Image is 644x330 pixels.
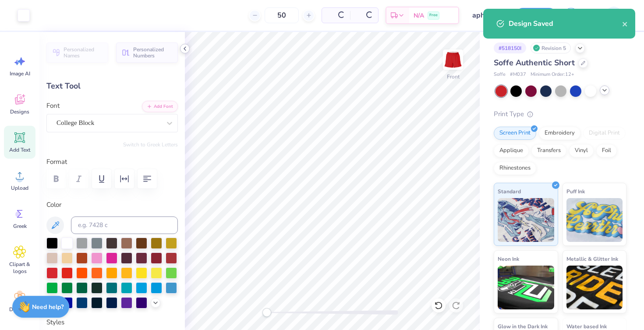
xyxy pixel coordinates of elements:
button: Personalized Names [46,43,108,63]
img: Sofia Hristidis [605,7,623,24]
div: Text Tool [46,80,178,92]
label: Font [46,101,60,111]
span: Clipart & logos [5,261,34,275]
span: Metallic & Glitter Ink [566,254,618,263]
label: Format [46,157,178,167]
span: Neon Ink [498,254,519,263]
div: Accessibility label [262,308,271,317]
strong: Need help? [32,303,64,311]
label: Styles [46,317,64,327]
span: Personalized Names [64,46,103,59]
a: SH [590,7,626,24]
img: Metallic & Glitter Ink [566,266,623,309]
button: Add Font [142,101,178,112]
img: Neon Ink [498,266,554,309]
span: N/A [414,11,424,20]
span: Greek [13,223,27,230]
input: – – [265,7,299,23]
span: Add Text [9,146,30,153]
button: Switch to Greek Letters [123,141,178,148]
span: Personalized Numbers [133,46,173,59]
label: Color [46,200,178,210]
span: Image AI [10,70,30,77]
span: Decorate [9,306,30,313]
button: Personalized Numbers [116,43,178,63]
div: Design Saved [509,18,622,29]
button: close [622,18,628,29]
span: Free [429,12,438,18]
span: Upload [11,185,28,192]
input: Untitled Design [466,7,509,24]
input: e.g. 7428 c [71,216,178,234]
span: Designs [10,108,29,115]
